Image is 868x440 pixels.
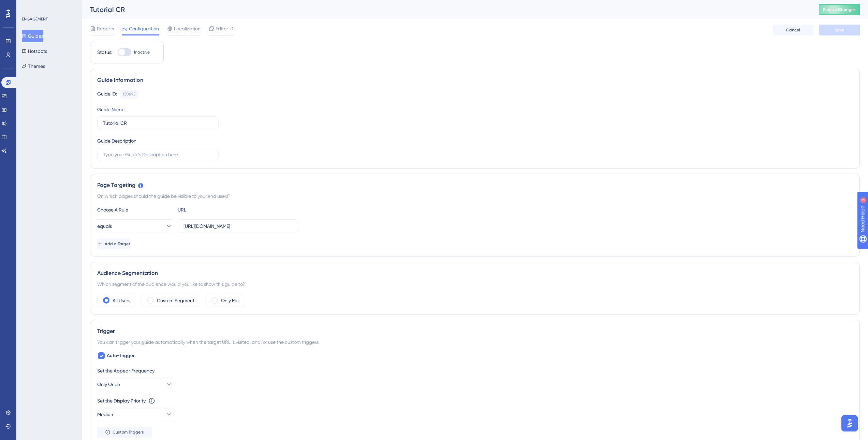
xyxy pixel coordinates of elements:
div: URL [178,206,253,214]
input: Type your Guide’s Name here [103,119,213,127]
label: Only Me [221,296,238,305]
input: yourwebsite.com/path [183,222,293,230]
div: Trigger [97,327,853,335]
button: Medium [97,408,172,421]
label: All Users [113,296,130,305]
div: Page Targeting [97,181,853,189]
span: Publish Changes [823,7,856,12]
button: Only Once [97,378,172,391]
span: Custom Triggers [113,429,144,435]
span: Need Help? [16,2,43,10]
div: Choose A Rule [97,206,172,214]
span: Localization [174,25,201,33]
div: You can trigger your guide automatically when the target URL is visited, and/or use the custom tr... [97,338,853,346]
span: Inactive [134,49,150,55]
div: 150895 [123,91,135,97]
button: Themes [22,60,45,72]
iframe: UserGuiding AI Assistant Launcher [839,413,860,434]
div: 3 [47,3,49,9]
span: Only Once [97,380,120,388]
div: Guide Description [97,137,136,145]
button: equals [97,219,172,233]
button: Custom Triggers [97,427,152,438]
input: Type your Guide’s Description here [103,151,213,158]
div: Set the Display Priority [97,397,146,405]
button: Cancel [773,25,813,35]
label: Custom Segment [157,296,194,305]
div: Guide ID: [97,90,117,99]
div: On which pages should the guide be visible to your end users? [97,192,853,200]
span: Medium [97,410,115,419]
div: Guide Name [97,105,124,114]
button: Save [819,25,860,35]
div: ENGAGEMENT [22,16,48,22]
span: Save [835,27,844,33]
button: Publish Changes [819,4,860,15]
span: Add a Target [105,241,130,247]
div: Set the Appear Frequency [97,367,853,375]
button: Guides [22,30,43,42]
div: Which segment of the audience would you like to show this guide to? [97,280,853,288]
span: equals [97,222,112,230]
button: Hotspots [22,45,47,57]
span: Configuration [129,25,159,33]
button: Add a Target [97,238,130,249]
span: Editor [216,25,228,33]
span: Cancel [786,27,800,33]
span: Reports [97,25,114,33]
div: Status: [97,48,112,56]
div: Audience Segmentation [97,269,853,277]
span: Auto-Trigger [107,352,135,360]
div: Tutorial CR [90,5,802,14]
div: Guide Information [97,76,853,84]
